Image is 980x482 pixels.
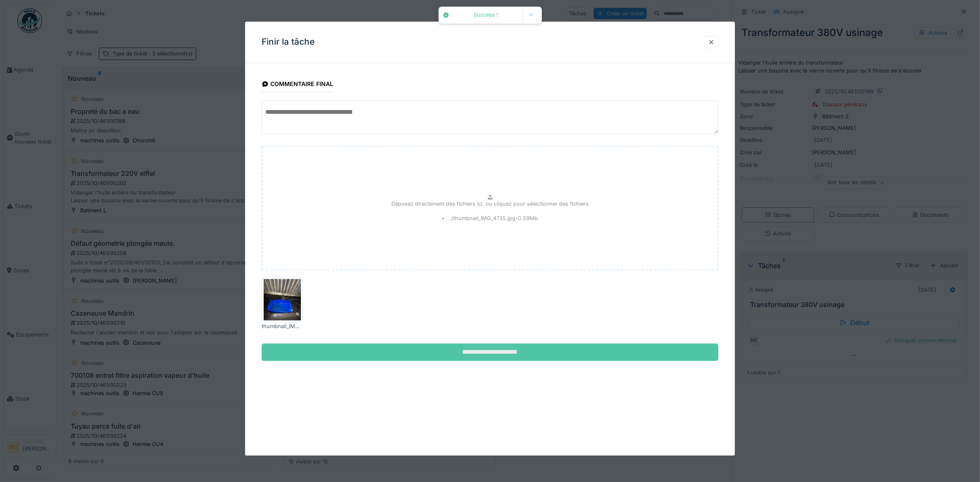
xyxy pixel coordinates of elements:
div: Commentaire final [262,78,334,92]
p: Déposez directement des fichiers ici, ou cliquez pour sélectionner des fichiers [391,200,589,208]
h3: Finir la tâche [262,37,315,47]
li: ./thumbnail_IMG_4735.jpg - 0.59 Mb [442,214,538,222]
div: Success ! [453,12,518,19]
img: h5a4gfho3ld701b5sero60vz2pfg [264,279,301,321]
div: thumbnail_IMG_4735.jpg [262,323,303,331]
